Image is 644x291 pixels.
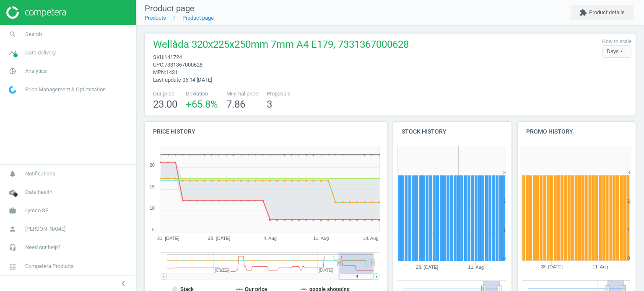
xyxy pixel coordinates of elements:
text: 0 [503,256,506,261]
text: 10 [150,206,155,211]
tspan: 11. Aug [468,265,484,270]
span: 7331367000628 [164,62,203,68]
span: 3 [267,98,272,110]
img: ajHJNr6hYgQAAAAASUVORK5CYII= [6,6,66,19]
tspan: 28. [DATE] [416,265,438,270]
span: Deviation [186,90,218,98]
span: upc : [153,62,164,68]
span: Minimal price [226,90,258,98]
i: notifications [5,166,21,182]
text: 2 [627,198,630,203]
span: Notifications [25,170,55,178]
span: 141724 [164,54,182,60]
h4: Price history [145,122,387,142]
span: mpn : [153,69,166,75]
i: cloud_done [5,184,21,200]
i: person [5,221,21,237]
tspan: 11. Aug [313,236,329,241]
h4: Stock history [393,122,512,142]
i: search [5,26,21,42]
i: work [5,203,21,219]
tspan: 28. [DATE] [540,265,563,270]
text: 15 [150,184,155,189]
tspan: 4. Aug [264,236,277,241]
button: extensionProduct details [571,5,634,20]
span: Data delivery [25,49,56,57]
text: 0 [627,256,630,261]
span: Product page [145,3,195,13]
tspan: 21. [DATE] [157,236,179,241]
tspan: 18. Aug [363,236,379,241]
span: Search [25,31,42,38]
i: extension [579,9,587,16]
label: How to scale [602,38,631,45]
span: Proposals [267,90,291,98]
span: 23.00 [153,98,177,110]
img: wGWNvw8QSZomAAAAABJRU5ErkJggg== [9,86,16,94]
div: Days [602,45,631,58]
span: Competera Products [25,263,74,270]
span: sku : [153,54,164,60]
a: Product page [182,15,214,21]
a: Products [145,15,166,21]
button: chevron_left [113,278,134,289]
i: chevron_left [118,278,128,288]
span: [PERSON_NAME] [25,225,65,233]
span: Data health [25,188,52,196]
text: 2 [503,198,506,203]
text: 5 [152,227,155,232]
i: headset_mic [5,239,21,255]
text: 3 [503,170,506,175]
span: Analytics [25,67,47,75]
span: Lyreco SE [25,207,48,214]
tspan: 11. Aug [592,265,608,270]
span: Our price [153,90,177,98]
span: +65.8 % [186,98,218,110]
i: timeline [5,45,21,61]
span: Price Management & Optimization [25,86,106,93]
text: 1 [627,227,630,232]
text: 20 [150,162,155,167]
h4: Promo history [518,122,636,142]
span: 1431 [166,69,178,75]
span: Last update 06:14 [DATE] [153,77,212,83]
i: pie_chart_outlined [5,63,21,79]
text: 1 [503,227,506,232]
span: 7.86 [226,98,245,110]
text: 3 [627,170,630,175]
span: Need our help? [25,244,60,251]
tspan: 28. [DATE] [208,236,230,241]
span: Wellåda 320x225x250mm 7mm A4 E179, 7331367000628 [153,38,409,54]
